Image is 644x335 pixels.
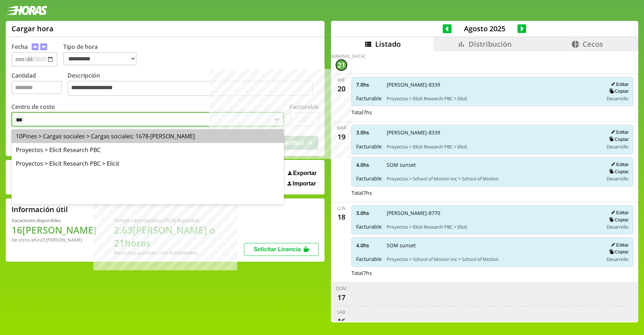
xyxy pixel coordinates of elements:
span: Facturable [356,256,382,262]
div: Recordá que vencen a fin de [114,249,244,256]
div: Total 7 hs [351,189,634,196]
div: dom [336,285,346,292]
span: Cecos [583,39,603,49]
span: SOM sunset [387,161,599,168]
span: Desarrollo [607,143,629,150]
span: Proyectos > School of Motion Inc > School of Motion [387,256,599,262]
button: Editar [609,210,629,216]
label: Facturable [290,103,319,111]
span: Desarrollo [607,175,629,182]
button: Editar [609,81,629,87]
div: Proyectos > Elicit Research PBC [11,143,284,157]
span: 4.0 hs [356,161,382,168]
b: Diciembre [174,249,197,256]
span: Proyectos > School of Motion Inc > School of Motion [387,175,599,182]
div: mié [337,77,345,83]
div: [DEMOGRAPHIC_DATA] [318,53,365,59]
div: scrollable content [331,51,638,321]
button: Editar [609,242,629,248]
div: 20 [336,83,347,95]
button: Copiar [607,217,629,223]
h1: 16 [PERSON_NAME] [11,224,97,237]
div: 17 [336,292,347,303]
select: Tipo de hora [63,52,137,65]
span: Importar [293,180,316,187]
div: 18 [336,211,347,223]
span: Listado [375,39,401,49]
span: [PERSON_NAME]-8339 [387,129,599,136]
div: lun [337,205,346,211]
span: 7.0 hs [356,81,382,88]
span: Proyectos > Elicit Research PBC > Elicit [387,143,599,150]
div: 10Pines > Cargas sociales > Cargas sociales: 1678-[PERSON_NAME] [11,129,284,143]
span: Proyectos > Elicit Research PBC > Elicit [387,224,599,230]
div: 19 [336,131,347,142]
input: Cantidad [11,81,62,94]
div: 16 [336,315,347,327]
label: Descripción [68,72,319,98]
span: 3.0 hs [356,210,382,216]
button: Copiar [607,88,629,94]
span: Facturable [356,175,382,182]
div: De otros años: 0 [PERSON_NAME] [11,237,97,243]
span: Desarrollo [607,256,629,262]
button: Copiar [607,136,629,142]
label: Cantidad [11,72,68,98]
span: [PERSON_NAME]-8770 [387,210,599,216]
label: Centro de costo [11,103,55,111]
div: Proyectos > Elicit Research PBC > Elicit [11,157,284,170]
div: mar [337,125,346,131]
h1: Cargar hora [11,24,54,33]
button: Copiar [607,169,629,175]
label: Tipo de hora [63,43,142,66]
button: Editar [609,161,629,167]
span: Facturable [356,223,382,230]
button: Editar [609,129,629,135]
span: Distribución [469,39,512,49]
span: Exportar [293,170,317,176]
span: Facturable [356,143,382,150]
label: Fecha [11,43,28,51]
span: 4.0 hs [356,242,382,249]
span: Desarrollo [607,95,629,102]
span: 3.0 hs [356,129,382,136]
div: Vacaciones disponibles [11,217,97,224]
h1: 2.63 [PERSON_NAME] o 21 horas [114,224,244,249]
div: Total 7 hs [351,270,634,276]
textarea: Descripción [68,81,313,96]
span: [PERSON_NAME]-8339 [387,81,599,88]
div: Total 7 hs [351,109,634,116]
button: Exportar [286,170,319,177]
span: Proyectos > Elicit Research PBC > Elicit [387,95,599,102]
span: SOM sunset [387,242,599,249]
h2: Información útil [11,205,68,214]
span: Solicitar Licencia [253,246,301,252]
span: Facturable [356,95,382,102]
div: sáb [337,309,345,315]
button: Solicitar Licencia [244,243,319,256]
span: Agosto 2025 [452,24,517,33]
span: Desarrollo [607,224,629,230]
button: Copiar [607,249,629,255]
div: 21 [336,59,347,71]
div: Tiempo Libre Optativo (TiLO) disponible [114,217,244,224]
img: logotipo [6,6,47,15]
